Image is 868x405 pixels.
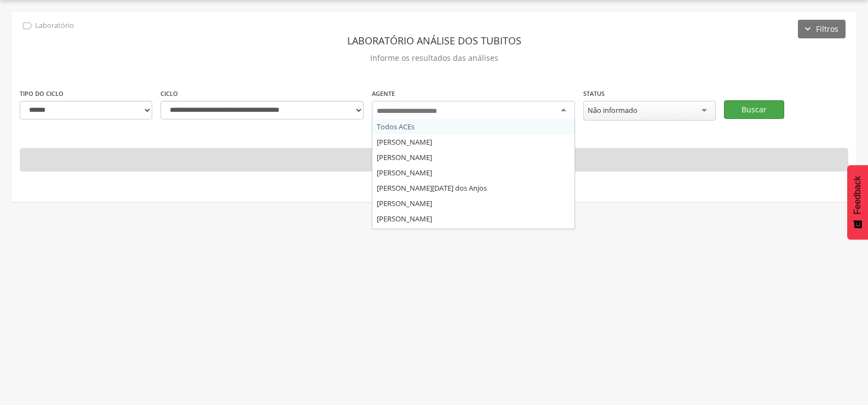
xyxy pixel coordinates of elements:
[372,89,395,98] label: Agente
[372,134,574,150] div: [PERSON_NAME]
[372,119,574,134] div: Todos ACEs
[21,20,33,32] i: 
[724,100,784,119] button: Buscar
[583,89,605,98] label: Status
[372,150,574,165] div: [PERSON_NAME]
[20,89,64,98] label: Tipo do ciclo
[20,148,848,172] p: Nenhum resultado encontrado!
[372,226,574,242] div: Ataide Dias do Vale Junior
[35,21,74,30] p: Laboratório
[798,20,846,38] button: Filtros
[372,196,574,211] div: [PERSON_NAME]
[160,89,178,98] label: Ciclo
[20,31,848,50] header: Laboratório análise dos tubitos
[20,50,848,66] p: Informe os resultados das análises
[588,105,637,115] div: Não informado
[372,165,574,180] div: [PERSON_NAME]
[853,176,863,214] span: Feedback
[372,211,574,226] div: [PERSON_NAME]
[372,180,574,196] div: [PERSON_NAME][DATE] dos Anjos
[847,165,868,239] button: Feedback - Mostrar pesquisa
